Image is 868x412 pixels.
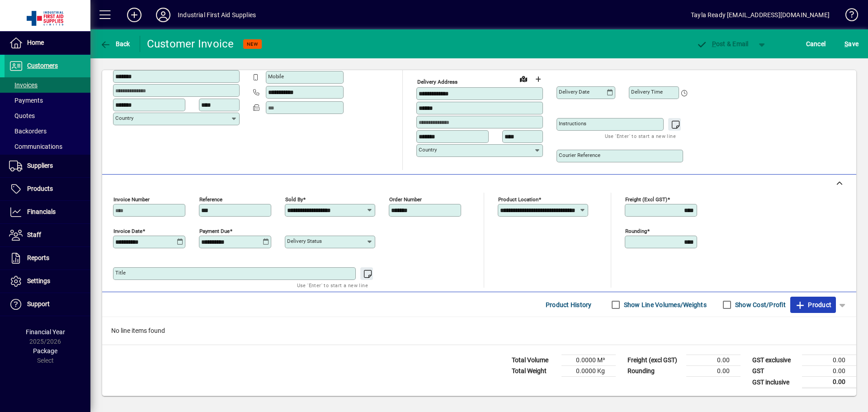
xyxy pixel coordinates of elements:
a: Products [5,178,90,200]
span: Suppliers [27,162,53,169]
mat-hint: Use 'Enter' to start a new line [297,280,368,290]
td: Rounding [623,366,686,377]
span: Cancel [806,37,826,51]
span: Communications [9,143,62,150]
span: Products [27,185,53,192]
button: Save [842,36,861,52]
span: NEW [247,41,258,47]
mat-label: Country [115,115,133,121]
mat-label: Invoice number [113,196,150,203]
span: Back [100,40,130,47]
div: Industrial First Aid Supplies [178,8,256,22]
span: Invoices [9,81,38,89]
a: Home [5,32,90,54]
a: Quotes [5,108,90,123]
button: Profile [149,7,178,23]
span: ave [844,37,859,51]
span: P [712,40,716,47]
mat-label: Freight (excl GST) [625,196,667,203]
a: Backorders [5,123,90,139]
td: 0.0000 M³ [561,355,616,366]
td: 0.00 [802,355,856,366]
td: Freight (excl GST) [623,355,686,366]
a: Suppliers [5,155,90,177]
span: Settings [27,277,50,284]
a: Settings [5,270,90,293]
span: Backorders [9,128,47,135]
td: 0.00 [686,355,741,366]
mat-label: Rounding [625,228,647,234]
a: View on map [516,71,531,86]
td: GST exclusive [748,355,802,366]
button: Product [790,297,836,313]
td: GST [748,366,802,377]
span: ost & Email [696,40,749,47]
mat-label: Mobile [268,73,284,80]
span: Staff [27,231,41,238]
td: 0.0000 Kg [561,366,616,377]
td: Total Weight [507,366,561,377]
a: Reports [5,247,90,270]
td: Total Volume [507,355,561,366]
a: Support [5,293,90,316]
mat-label: Invoice date [113,228,142,234]
button: Post & Email [692,36,753,52]
td: GST inclusive [748,377,802,388]
button: Choose address [531,72,545,86]
mat-label: Title [115,270,126,276]
button: Back [98,36,132,52]
span: Reports [27,254,49,261]
a: Knowledge Base [839,2,857,31]
mat-label: Payment due [199,228,230,234]
div: Customer Invoice [147,37,234,51]
span: Customers [27,62,58,69]
a: Communications [5,139,90,154]
mat-label: Country [419,147,437,153]
a: Financials [5,201,90,223]
span: Support [27,300,50,308]
button: Cancel [804,36,828,52]
mat-label: Instructions [559,120,586,127]
span: Product [795,298,831,312]
a: Payments [5,93,90,108]
mat-label: Courier Reference [559,152,600,158]
td: 0.00 [802,377,856,388]
mat-label: Product location [498,196,538,203]
label: Show Line Volumes/Weights [622,300,707,309]
span: Quotes [9,112,35,119]
mat-hint: Use 'Enter' to start a new line [605,131,676,141]
span: Home [27,39,44,46]
mat-label: Reference [199,196,222,203]
td: 0.00 [802,366,856,377]
app-page-header-button: Back [90,36,140,52]
a: Invoices [5,77,90,93]
mat-label: Sold by [285,196,303,203]
div: Tayla Ready [EMAIL_ADDRESS][DOMAIN_NAME] [691,8,830,22]
td: 0.00 [686,366,741,377]
label: Show Cost/Profit [733,300,786,309]
span: Financial Year [26,328,65,336]
span: Payments [9,97,43,104]
mat-label: Delivery time [631,89,663,95]
span: Product History [546,298,592,312]
mat-label: Delivery date [559,89,590,95]
a: Staff [5,224,90,246]
mat-label: Delivery status [287,238,322,244]
button: Add [120,7,149,23]
span: Package [33,347,57,355]
mat-label: Order number [389,196,422,203]
div: No line items found [102,317,856,345]
span: S [844,40,848,47]
span: Financials [27,208,56,215]
button: Product History [542,297,595,313]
